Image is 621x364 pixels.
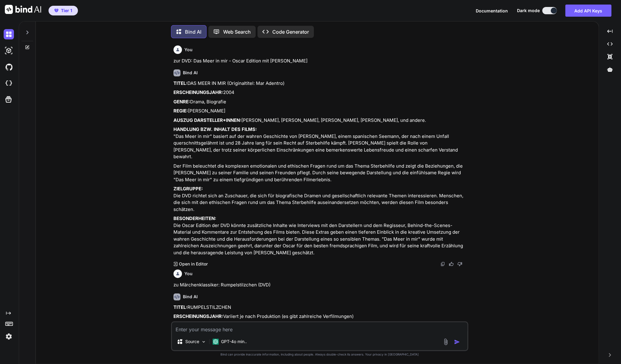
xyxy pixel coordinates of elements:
[173,126,467,160] p: "Das Meer in mir" basiert auf der wahren Geschichte von [PERSON_NAME], einem spanischen Seemann, ...
[440,262,445,266] img: copy
[173,185,467,213] p: Die DVD richtet sich an Zuschauer, die sich für biografische Dramen und gesellschaftlich relevant...
[4,29,14,39] img: darkChat
[201,339,206,344] img: Pick Models
[517,8,540,14] span: Dark mode
[221,339,247,345] p: GPT-4o min..
[173,304,467,311] p: RUMPELSTILZCHEN
[173,163,467,183] p: Der Film beleuchtet die komplexen emotionalen und ethischen Fragen rund um das Thema Sterbehilfe ...
[54,9,59,12] img: premium
[179,261,207,267] p: Open in Editor
[173,99,190,105] strong: GENRE:
[173,126,257,132] strong: HANDLUNG BZW. INHALT DES FILMS:
[173,99,467,105] p: Drama, Biografie
[449,262,454,266] img: like
[565,5,611,17] button: Add API Keys
[272,28,309,35] p: Code Generator
[173,108,188,114] strong: REGIE:
[173,215,467,256] p: Die Oscar Edition der DVD könnte zusätzliche Inhalte wie Interviews mit den Darstellern und dem R...
[223,28,251,35] p: Web Search
[184,271,193,277] h6: You
[173,80,187,86] strong: TITEL:
[442,338,449,345] img: attachment
[454,339,460,345] img: icon
[173,282,467,289] p: zu Märchenklassiker: Rumpelstilzchen (DVD)
[173,313,223,319] strong: ERSCHEINUNGSJAHR:
[476,8,508,14] button: Documentation
[5,5,41,14] img: Bind AI
[183,294,198,300] h6: Bind AI
[4,331,14,342] img: settings
[184,47,193,53] h6: You
[173,313,467,320] p: Variiert je nach Produktion (es gibt zahlreiche Verfilmungen)
[4,78,14,88] img: cloudideIcon
[171,352,468,357] p: Bind can provide inaccurate information, including about people. Always double-check its answers....
[4,45,14,56] img: darkAi-studio
[61,8,72,14] span: Tier 1
[173,186,203,192] strong: ZIELGRUPPE:
[213,339,219,345] img: GPT-4o mini
[185,339,199,345] p: Source
[49,6,78,15] button: premiumTier 1
[173,117,467,124] p: [PERSON_NAME], [PERSON_NAME], [PERSON_NAME], [PERSON_NAME], und andere.
[4,62,14,72] img: githubDark
[185,28,201,35] p: Bind AI
[173,108,467,115] p: [PERSON_NAME]
[173,89,223,95] strong: ERSCHEINUNGSJAHR:
[476,8,508,13] span: Documentation
[173,117,241,123] strong: AUSZUG DARSTELLER*INNEN:
[457,262,462,266] img: dislike
[173,89,467,96] p: 2004
[173,215,216,221] strong: BESONDERHEITEN:
[183,70,198,76] h6: Bind AI
[173,80,467,87] p: DAS MEER IN MIR (Originaltitel: Mar Adentro)
[173,58,467,65] p: zur DVD: Das Meer in mir - Oscar Edition mit [PERSON_NAME]
[173,304,187,310] strong: TITEL:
